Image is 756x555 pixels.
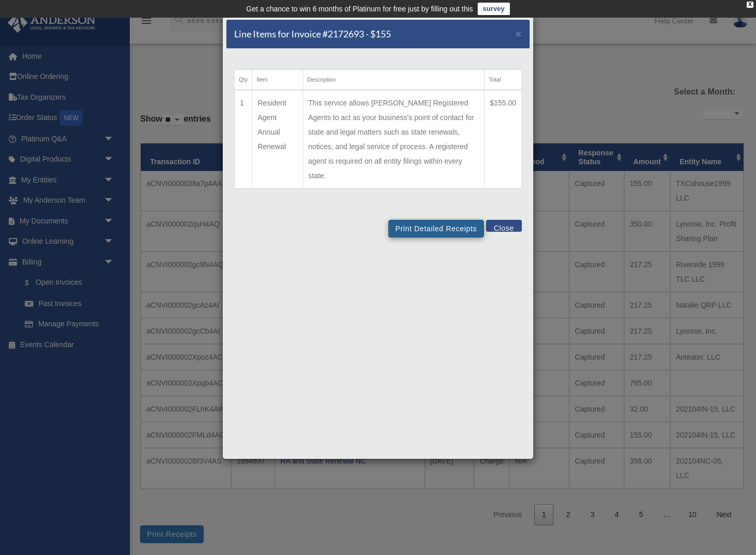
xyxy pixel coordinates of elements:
[478,3,510,15] a: survey
[486,220,522,232] button: Close
[747,2,753,8] div: close
[303,90,484,189] td: This service allows [PERSON_NAME] Registered Agents to act as your business's point of contact fo...
[252,90,303,189] td: Resident Agent Annual Renewal
[484,90,522,189] td: $155.00
[234,28,391,41] h5: Line Items for Invoice #2172693 - $155
[246,3,473,15] div: Get a chance to win 6 months of Platinum for free just by filling out this
[235,70,252,90] th: Qty
[484,70,522,90] th: Total
[252,70,303,90] th: Item
[235,90,252,189] td: 1
[515,28,522,39] span: ×
[515,28,522,39] button: Close
[388,220,483,237] button: Print Detailed Receipts
[303,70,484,90] th: Description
